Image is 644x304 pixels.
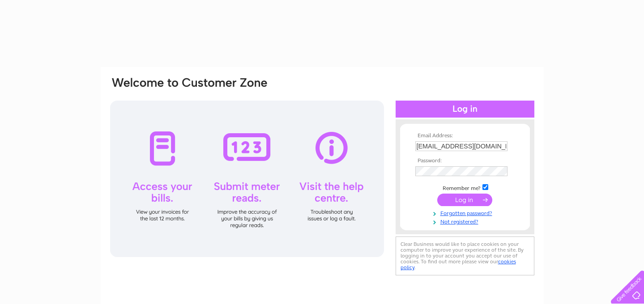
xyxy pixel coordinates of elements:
[415,217,517,225] a: Not registered?
[401,258,516,270] a: cookies policy
[437,194,492,206] input: Submit
[413,183,517,192] td: Remember me?
[415,208,517,217] a: Forgotten password?
[413,133,517,139] th: Email Address:
[413,158,517,164] th: Password:
[396,236,534,275] div: Clear Business would like to place cookies on your computer to improve your experience of the sit...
